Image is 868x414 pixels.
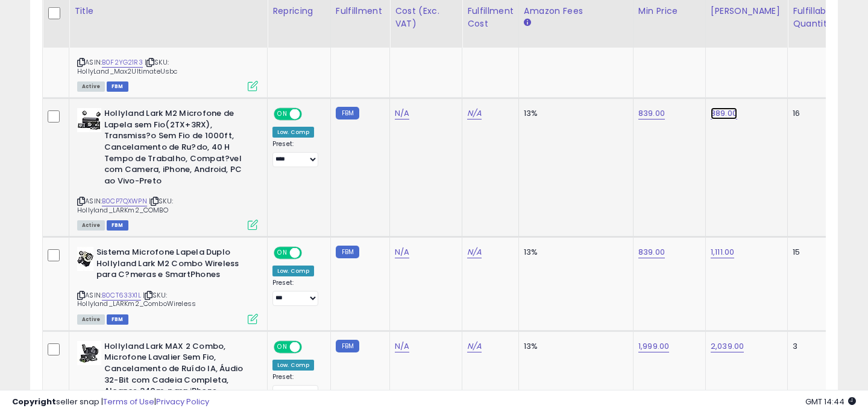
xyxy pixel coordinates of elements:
[395,340,409,352] a: N/A
[793,247,830,258] div: 15
[275,342,290,352] span: ON
[77,196,173,214] span: | SKU: Hollyland_LARKm2_COMBO
[272,360,314,371] div: Low. Comp
[711,340,744,352] a: 2,039.00
[300,342,319,352] span: OFF
[638,5,700,18] div: Min Price
[96,247,243,284] b: Sistema Microfone Lapela Duplo Hollyland Lark M2 Combo Wireless para C?meras e SmartPhones
[77,108,101,132] img: 41C6hPvag5L._SL40_.jpg
[77,220,105,231] span: All listings currently available for purchase on Amazon
[793,5,834,30] div: Fulfillable Quantity
[793,341,830,352] div: 3
[524,5,628,18] div: Amazon Fees
[103,396,154,407] a: Terms of Use
[467,340,482,352] a: N/A
[336,340,359,352] small: FBM
[272,266,314,276] div: Low. Comp
[77,57,177,75] span: | SKU: HollyLand_Max2UltimateUsbc
[104,108,251,189] b: Hollyland Lark M2 Microfone de Lapela sem Fio(2TX+3RX), Transmiss?o Sem Fio de 1000ft, Cancelamen...
[395,107,409,119] a: N/A
[77,108,258,229] div: ASIN:
[107,220,128,231] span: FBM
[300,109,319,119] span: OFF
[102,290,141,301] a: B0CT633X1L
[107,81,128,92] span: FBM
[395,5,457,30] div: Cost (Exc. VAT)
[711,246,734,258] a: 1,111.00
[102,57,143,68] a: B0F2YG21R3
[467,107,482,119] a: N/A
[77,247,93,271] img: 41XAURcZaKL._SL40_.jpg
[524,341,624,352] div: 13%
[336,246,359,258] small: FBM
[638,340,669,352] a: 1,999.00
[77,314,105,325] span: All listings currently available for purchase on Amazon
[711,107,737,119] a: 889.00
[275,248,290,258] span: ON
[77,341,101,365] img: 41Pk64+SYhL._SL40_.jpg
[638,246,665,258] a: 839.00
[793,108,830,119] div: 16
[467,5,514,30] div: Fulfillment Cost
[524,108,624,119] div: 13%
[77,81,105,92] span: All listings currently available for purchase on Amazon
[272,140,321,167] div: Preset:
[467,246,482,258] a: N/A
[107,314,128,325] span: FBM
[272,373,321,400] div: Preset:
[275,109,290,119] span: ON
[524,18,531,28] small: Amazon Fees.
[156,396,209,407] a: Privacy Policy
[336,107,359,119] small: FBM
[272,279,321,306] div: Preset:
[102,196,147,206] a: B0CP7QXWPN
[272,127,314,138] div: Low. Comp
[524,247,624,258] div: 13%
[74,5,262,18] div: Title
[272,5,325,18] div: Repricing
[300,248,319,258] span: OFF
[336,5,385,18] div: Fulfillment
[77,290,196,308] span: | SKU: Hollyland_LARKm2_ComboWireless
[395,246,409,258] a: N/A
[638,107,665,119] a: 839.00
[12,396,209,408] div: seller snap | |
[77,247,258,323] div: ASIN:
[805,396,856,407] span: 2025-09-13 14:44 GMT
[12,396,56,407] strong: Copyright
[711,5,782,18] div: [PERSON_NAME]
